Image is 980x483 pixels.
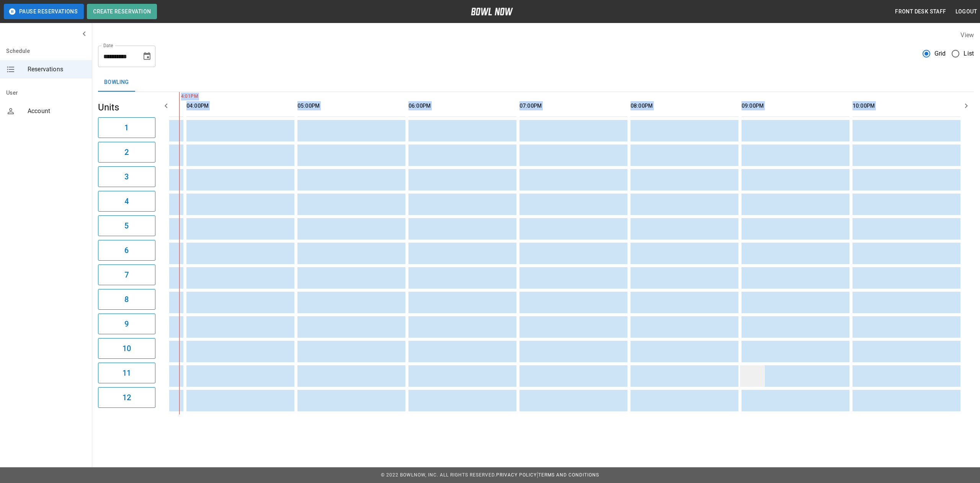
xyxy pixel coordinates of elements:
[28,107,86,116] span: Account
[98,264,155,285] button: 7
[124,220,129,232] h6: 5
[960,31,974,39] label: View
[98,387,155,408] button: 12
[122,391,131,404] h6: 12
[742,95,849,117] th: 09:00PM
[964,49,974,58] span: List
[98,314,155,334] button: 9
[98,289,155,310] button: 8
[4,4,84,19] button: Pause Reservations
[98,73,974,92] div: inventory tabs
[179,93,181,100] span: 4:01PM
[98,240,155,261] button: 6
[496,472,537,478] a: Privacy Policy
[124,171,129,183] h6: 3
[124,244,129,256] h6: 6
[98,191,155,212] button: 4
[630,95,738,117] th: 08:00PM
[124,122,129,134] h6: 1
[538,472,599,478] a: Terms and Conditions
[853,95,960,117] th: 10:00PM
[122,342,131,355] h6: 10
[98,166,155,187] button: 3
[98,101,155,113] h5: Units
[124,293,129,306] h6: 8
[934,49,946,58] span: Grid
[98,73,135,92] button: Bowling
[98,363,155,383] button: 11
[124,146,129,158] h6: 2
[124,269,129,281] h6: 7
[124,318,129,330] h6: 9
[471,8,513,15] img: logo
[139,49,155,64] button: Choose date, selected date is Aug 24, 2025
[124,195,129,207] h6: 4
[892,5,949,19] button: Front Desk Staff
[122,367,131,379] h6: 11
[381,472,496,478] span: © 2022 BowlNow, Inc. All Rights Reserved.
[98,338,155,359] button: 10
[952,5,980,19] button: Logout
[28,65,86,74] span: Reservations
[98,142,155,163] button: 2
[519,95,627,117] th: 07:00PM
[98,117,155,138] button: 1
[98,215,155,236] button: 5
[87,4,157,19] button: Create Reservation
